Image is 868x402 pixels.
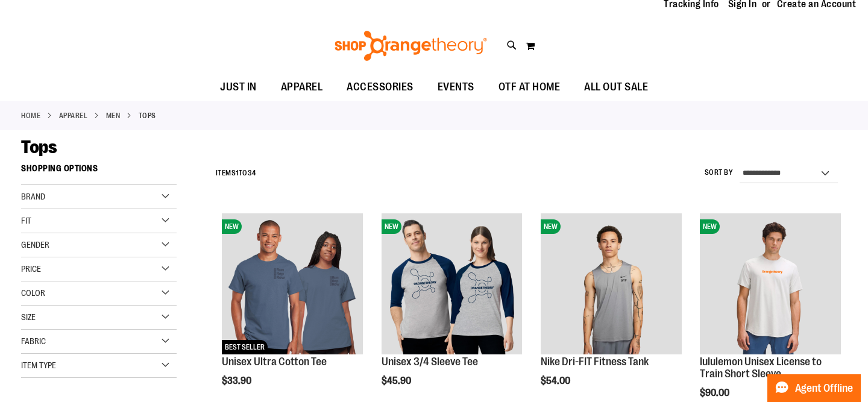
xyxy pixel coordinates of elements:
[700,388,731,398] span: $90.00
[438,74,474,101] span: EVENTS
[21,288,45,298] span: Color
[220,74,257,101] span: JUST IN
[106,110,121,121] a: MEN
[795,383,853,394] span: Agent Offline
[222,375,253,386] span: $33.90
[700,356,822,380] a: lululemon Unisex License to Train Short Sleeve
[59,110,88,121] a: APPAREL
[222,340,268,354] span: BEST SELLER
[236,169,239,177] span: 1
[222,213,363,356] a: Unisex Ultra Cotton TeeNEWBEST SELLER
[21,192,45,201] span: Brand
[382,213,523,356] a: Unisex 3/4 Sleeve TeeNEW
[347,74,414,101] span: ACCESSORIES
[767,374,861,402] button: Agent Offline
[21,360,56,370] span: Item Type
[382,356,478,368] a: Unisex 3/4 Sleeve Tee
[584,74,648,101] span: ALL OUT SALE
[700,213,841,356] a: lululemon Unisex License to Train Short SleeveNEW
[333,31,489,61] img: Shop Orangetheory
[21,264,41,274] span: Price
[541,356,649,368] a: Nike Dri-FIT Fitness Tank
[281,74,323,101] span: APPAREL
[21,110,40,121] a: Home
[541,213,682,356] a: Nike Dri-FIT Fitness TankNEW
[541,219,561,234] span: NEW
[541,375,572,386] span: $54.00
[21,240,49,250] span: Gender
[222,219,242,234] span: NEW
[21,336,46,346] span: Fabric
[21,137,57,157] span: Tops
[705,168,734,178] label: Sort By
[139,110,156,121] strong: Tops
[21,158,177,185] strong: Shopping Options
[700,213,841,354] img: lululemon Unisex License to Train Short Sleeve
[21,312,36,322] span: Size
[498,74,561,101] span: OTF AT HOME
[216,164,256,183] h2: Items to
[541,213,682,354] img: Nike Dri-FIT Fitness Tank
[248,169,256,177] span: 34
[700,219,720,234] span: NEW
[382,219,401,234] span: NEW
[21,216,31,225] span: Fit
[222,356,327,368] a: Unisex Ultra Cotton Tee
[382,375,413,386] span: $45.90
[222,213,363,354] img: Unisex Ultra Cotton Tee
[382,213,523,354] img: Unisex 3/4 Sleeve Tee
